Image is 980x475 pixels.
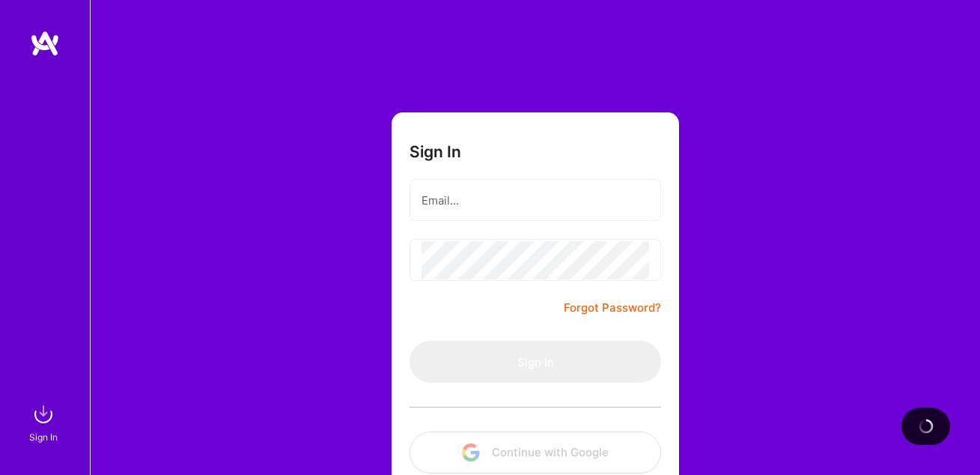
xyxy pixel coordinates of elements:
h3: Sign In [410,142,461,161]
img: sign in [28,399,58,429]
img: loading [918,418,934,435]
input: Email... [421,181,649,220]
div: Sign In [29,429,58,445]
img: logo [30,30,60,57]
button: Continue with Google [410,432,661,474]
a: sign inSign In [31,399,58,445]
img: icon [462,444,480,462]
a: Forgot Password? [564,299,661,317]
button: Sign In [410,341,661,383]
